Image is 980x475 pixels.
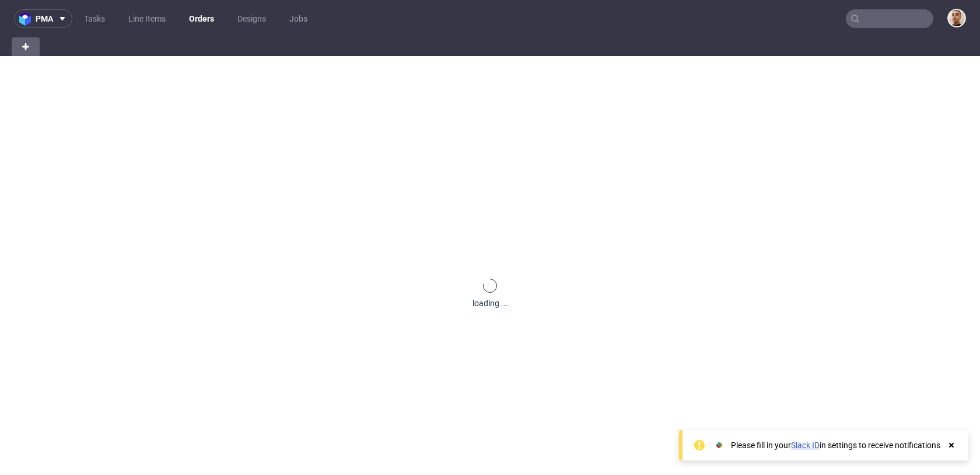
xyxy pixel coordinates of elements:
[473,297,508,309] div: loading ...
[731,439,940,451] div: Please fill in your in settings to receive notifications
[230,9,273,28] a: Designs
[14,9,72,28] button: pma
[282,9,314,28] a: Jobs
[791,441,820,450] a: Slack ID
[121,9,173,28] a: Line Items
[36,15,53,23] span: pma
[949,10,965,26] img: Bartłomiej Leśniczuk
[713,439,725,451] img: Slack
[182,9,221,28] a: Orders
[77,9,112,28] a: Tasks
[19,12,36,26] img: logo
